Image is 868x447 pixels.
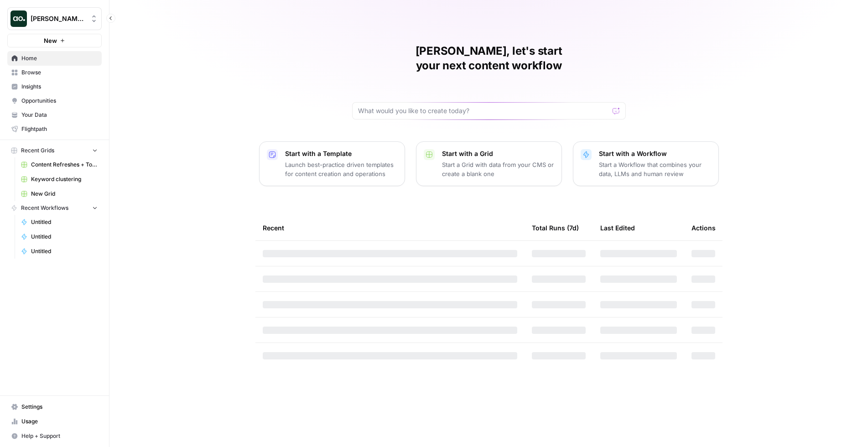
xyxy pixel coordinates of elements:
h1: [PERSON_NAME], let's start your next content workflow [352,44,626,73]
button: Recent Workflows [7,201,102,215]
span: Recent Workflows [21,204,68,212]
span: Help + Support [21,432,98,440]
a: Insights [7,79,102,94]
a: Untitled [17,229,102,244]
span: Home [21,54,98,62]
a: Untitled [17,244,102,259]
span: Untitled [31,233,98,241]
a: Flightpath [7,122,102,136]
a: Untitled [17,215,102,229]
div: Total Runs (7d) [532,215,579,240]
span: Recent Grids [21,146,54,155]
a: New Grid [17,187,102,201]
button: Recent Grids [7,144,102,157]
p: Start with a Template [285,149,397,158]
p: Start with a Grid [442,149,554,158]
a: Home [7,51,102,66]
img: Nick's Workspace Logo [10,10,27,27]
button: Help + Support [7,429,102,443]
span: [PERSON_NAME]'s Workspace [31,14,86,23]
p: Start with a Workflow [599,149,711,158]
span: Flightpath [21,125,98,133]
p: Start a Grid with data from your CMS or create a blank one [442,160,554,178]
span: Untitled [31,247,98,255]
p: Launch best-practice driven templates for content creation and operations [285,160,397,178]
button: Workspace: Nick's Workspace [7,7,102,30]
span: Your Data [21,111,98,119]
span: Content Refreshes + Topical Authority [31,161,98,169]
span: Usage [21,417,98,426]
span: Insights [21,83,98,91]
button: Start with a WorkflowStart a Workflow that combines your data, LLMs and human review [573,141,719,186]
a: Content Refreshes + Topical Authority [17,157,102,172]
span: New [44,36,57,45]
span: New Grid [31,190,98,198]
p: Start a Workflow that combines your data, LLMs and human review [599,160,711,178]
div: Actions [691,215,716,240]
a: Browse [7,65,102,80]
span: Keyword clustering [31,175,98,183]
a: Settings [7,400,102,414]
a: Opportunities [7,94,102,108]
div: Recent [263,215,517,240]
a: Usage [7,414,102,429]
span: Untitled [31,218,98,226]
button: Start with a TemplateLaunch best-practice driven templates for content creation and operations [259,141,405,186]
button: Start with a GridStart a Grid with data from your CMS or create a blank one [416,141,562,186]
span: Opportunities [21,97,98,105]
input: What would you like to create today? [358,106,609,115]
span: Settings [21,403,98,411]
span: Browse [21,68,98,77]
div: Last Edited [600,215,635,240]
a: Keyword clustering [17,172,102,187]
a: Your Data [7,108,102,122]
button: New [7,34,102,47]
